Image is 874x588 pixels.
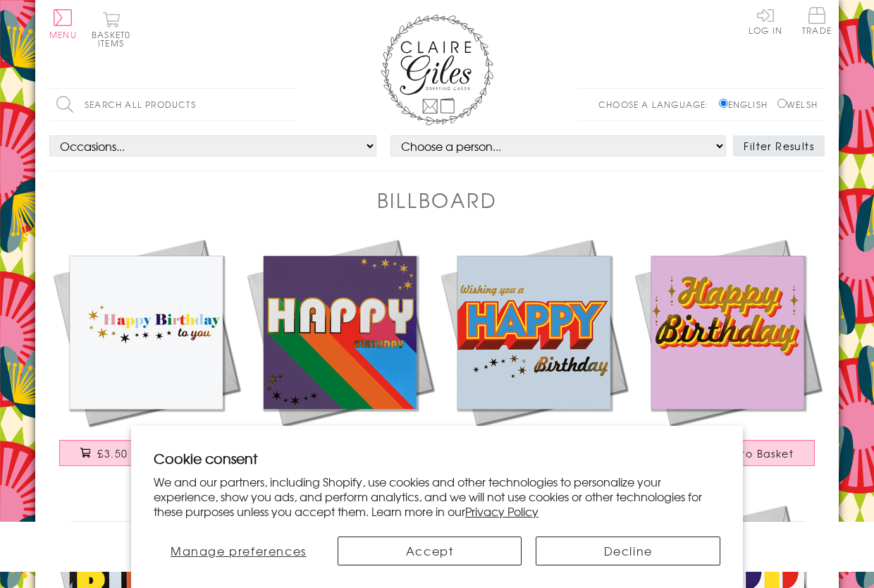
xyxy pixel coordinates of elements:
[154,474,720,518] p: We and our partners, including Shopify, use cookies and other technologies to personalize your ex...
[243,235,437,480] a: Birthday Card, Happy Birthday, Rainbow colours, with gold foil £3.50 Add to Basket
[631,235,825,480] a: Birthday Card, Happy Birthday, Pink background and stars, with gold foil £3.50 Add to Basket
[437,235,631,429] img: Birthday Card, Wishing you a Happy Birthday, Block letters, with gold foil
[802,7,832,37] a: Trade
[49,9,77,39] button: Menu
[719,99,728,108] input: English
[171,542,307,559] span: Manage preferences
[437,235,631,480] a: Birthday Card, Wishing you a Happy Birthday, Block letters, with gold foil £3.50 Add to Basket
[98,28,130,49] span: 0 items
[719,98,775,111] label: English
[777,98,818,111] label: Welsh
[749,7,782,35] a: Log In
[381,14,493,125] img: Claire Giles Greetings Cards
[154,448,720,468] h2: Cookie consent
[598,98,716,111] p: Choose a language:
[338,537,522,565] button: Accept
[92,11,130,47] button: Basket0 items
[49,89,296,121] input: Search all products
[631,235,825,429] img: Birthday Card, Happy Birthday, Pink background and stars, with gold foil
[733,135,825,157] button: Filter Results
[97,446,212,460] span: £3.50 Add to Basket
[49,235,243,429] img: Birthday Card, Happy Birthday to You, Rainbow colours, with gold foil
[59,440,234,466] button: £3.50 Add to Basket
[465,503,538,520] a: Privacy Policy
[49,235,243,480] a: Birthday Card, Happy Birthday to You, Rainbow colours, with gold foil £3.50 Add to Basket
[282,89,296,121] input: Search
[802,7,832,35] span: Trade
[243,235,437,429] img: Birthday Card, Happy Birthday, Rainbow colours, with gold foil
[154,537,324,565] button: Manage preferences
[536,537,720,565] button: Decline
[49,28,77,41] span: Menu
[377,185,498,214] h1: Billboard
[777,99,787,108] input: Welsh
